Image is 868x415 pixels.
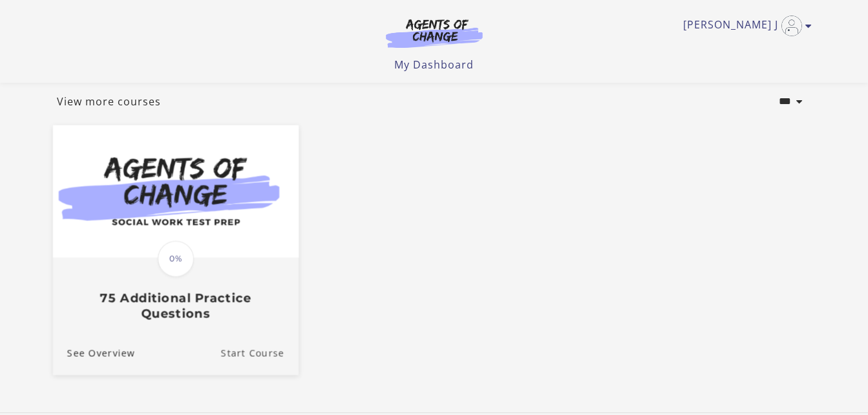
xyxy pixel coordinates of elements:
[67,291,284,321] h3: 75 Additional Practice Questions
[52,332,134,375] a: 75 Additional Practice Questions: See Overview
[372,18,496,48] img: Agents of Change Logo
[394,58,474,72] a: My Dashboard
[57,94,161,109] a: View more courses
[220,332,298,375] a: 75 Additional Practice Questions: Resume Course
[158,240,194,277] span: 0%
[683,16,805,36] a: Toggle menu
